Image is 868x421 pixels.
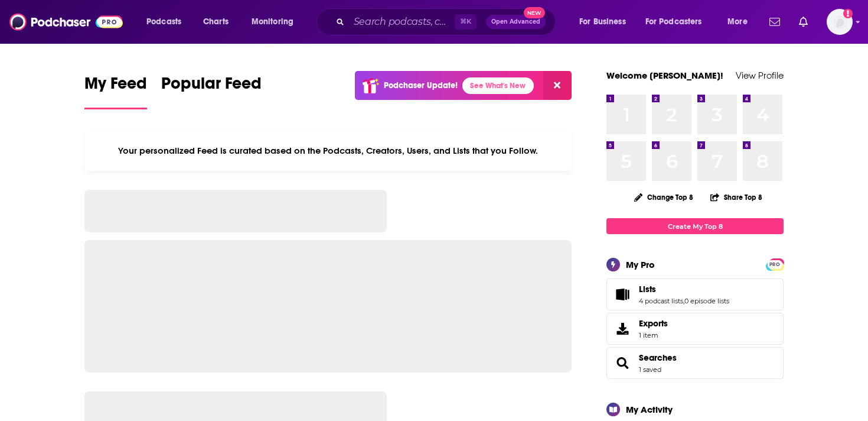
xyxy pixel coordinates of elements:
span: , [683,297,684,305]
span: Exports [639,318,668,329]
span: Searches [606,347,784,379]
a: 0 episode lists [684,297,729,305]
a: Searches [611,355,634,371]
button: open menu [243,12,309,31]
button: Open AdvancedNew [486,15,546,29]
input: Search podcasts, credits, & more... [349,12,455,31]
div: My Activity [626,404,673,415]
button: open menu [638,12,719,31]
div: Your personalized Feed is curated based on the Podcasts, Creators, Users, and Lists that you Follow. [84,131,572,171]
p: Podchaser Update! [384,80,458,90]
span: My Feed [84,73,147,101]
div: Search podcasts, credits, & more... [328,8,567,35]
span: Lists [639,284,656,294]
a: Popular Feed [161,73,262,109]
a: My Feed [84,73,147,109]
a: See What's New [462,77,534,94]
img: Podchaser - Follow, Share and Rate Podcasts [9,11,123,33]
span: For Business [579,14,626,30]
span: PRO [768,260,782,269]
button: open menu [138,12,197,31]
div: My Pro [626,259,655,270]
span: Exports [611,320,634,337]
span: Podcasts [146,14,181,30]
span: 1 item [639,331,668,339]
a: Show notifications dropdown [765,12,785,32]
span: New [524,7,545,18]
a: Exports [606,313,784,345]
a: Welcome [PERSON_NAME]! [606,70,723,81]
img: User Profile [827,9,853,35]
button: Change Top 8 [627,190,700,205]
a: Lists [639,284,729,294]
a: Show notifications dropdown [794,12,812,32]
svg: Add a profile image [843,9,853,18]
span: Charts [203,14,229,30]
button: open menu [719,12,762,31]
span: More [727,14,748,30]
span: Monitoring [252,14,293,30]
button: Show profile menu [827,9,853,35]
a: Lists [611,286,634,303]
a: Charts [195,12,236,31]
span: Popular Feed [161,73,262,101]
a: 4 podcast lists [639,297,683,305]
span: For Podcasters [645,14,702,30]
span: Logged in as gmalloy [827,9,853,35]
span: ⌘ K [455,14,477,30]
span: Open Advanced [491,19,540,25]
button: open menu [571,12,641,31]
span: Lists [606,278,784,310]
button: Share Top 8 [710,186,763,209]
a: Create My Top 8 [606,218,784,234]
a: PRO [768,260,782,268]
a: View Profile [736,70,784,81]
a: Searches [639,352,677,363]
a: 1 saved [639,365,661,374]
